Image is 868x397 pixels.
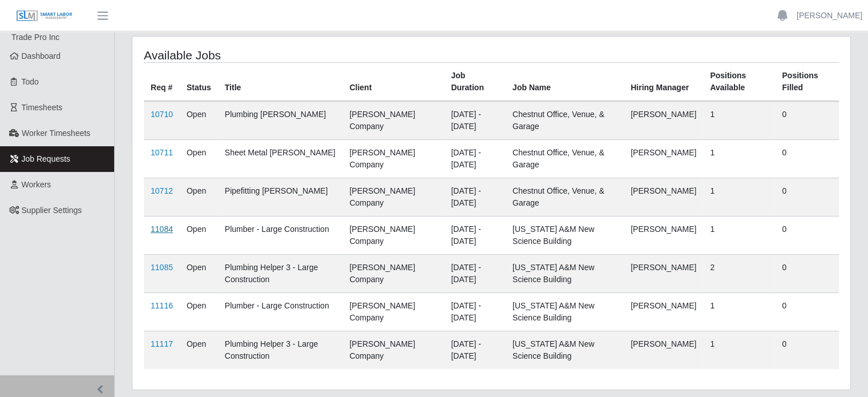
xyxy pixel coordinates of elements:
[444,63,506,102] th: Job Duration
[506,63,624,102] th: Job Name
[775,216,839,255] td: 0
[506,255,624,293] td: [US_STATE] A&M New Science Building
[703,178,775,216] td: 1
[624,178,703,216] td: [PERSON_NAME]
[11,33,59,42] span: Trade Pro Inc
[16,10,73,22] img: SLM Logo
[775,255,839,293] td: 0
[775,140,839,178] td: 0
[624,140,703,178] td: [PERSON_NAME]
[444,255,506,293] td: [DATE] - [DATE]
[703,331,775,370] td: 1
[703,63,775,102] th: Positions Available
[22,154,71,163] span: Job Requests
[144,63,180,102] th: Req #
[444,293,506,331] td: [DATE] - [DATE]
[342,255,444,293] td: [PERSON_NAME] Company
[151,339,173,348] a: 11117
[22,180,51,189] span: Workers
[624,331,703,370] td: [PERSON_NAME]
[624,255,703,293] td: [PERSON_NAME]
[444,331,506,370] td: [DATE] - [DATE]
[144,48,423,62] h4: Available Jobs
[444,140,506,178] td: [DATE] - [DATE]
[180,331,218,370] td: Open
[444,216,506,255] td: [DATE] - [DATE]
[342,140,444,178] td: [PERSON_NAME] Company
[218,140,343,178] td: Sheet Metal [PERSON_NAME]
[151,301,173,310] a: 11116
[775,293,839,331] td: 0
[180,216,218,255] td: Open
[624,216,703,255] td: [PERSON_NAME]
[218,255,343,293] td: Plumbing Helper 3 - Large Construction
[22,129,90,138] span: Worker Timesheets
[506,178,624,216] td: Chestnut Office, Venue, & Garage
[180,255,218,293] td: Open
[151,263,173,272] a: 11085
[180,178,218,216] td: Open
[775,178,839,216] td: 0
[151,224,173,234] a: 11084
[506,140,624,178] td: Chestnut Office, Venue, & Garage
[342,216,444,255] td: [PERSON_NAME] Company
[444,178,506,216] td: [DATE] - [DATE]
[342,63,444,102] th: Client
[703,140,775,178] td: 1
[703,293,775,331] td: 1
[506,216,624,255] td: [US_STATE] A&M New Science Building
[703,101,775,140] td: 1
[218,63,343,102] th: Title
[180,63,218,102] th: Status
[624,63,703,102] th: Hiring Manager
[342,293,444,331] td: [PERSON_NAME] Company
[624,293,703,331] td: [PERSON_NAME]
[218,216,343,255] td: Plumber - Large Construction
[342,178,444,216] td: [PERSON_NAME] Company
[624,101,703,140] td: [PERSON_NAME]
[703,255,775,293] td: 2
[218,293,343,331] td: Plumber - Large Construction
[218,331,343,370] td: Plumbing Helper 3 - Large Construction
[180,140,218,178] td: Open
[151,110,173,119] a: 10710
[775,101,839,140] td: 0
[151,186,173,195] a: 10712
[506,331,624,370] td: [US_STATE] A&M New Science Building
[775,331,839,370] td: 0
[22,77,39,86] span: Todo
[797,10,862,22] a: [PERSON_NAME]
[22,103,63,112] span: Timesheets
[180,101,218,140] td: Open
[218,101,343,140] td: Plumbing [PERSON_NAME]
[218,178,343,216] td: Pipefitting [PERSON_NAME]
[703,216,775,255] td: 1
[506,293,624,331] td: [US_STATE] A&M New Science Building
[506,101,624,140] td: Chestnut Office, Venue, & Garage
[444,101,506,140] td: [DATE] - [DATE]
[151,148,173,157] a: 10711
[22,206,82,215] span: Supplier Settings
[22,51,61,61] span: Dashboard
[180,293,218,331] td: Open
[342,101,444,140] td: [PERSON_NAME] Company
[775,63,839,102] th: Positions Filled
[342,331,444,370] td: [PERSON_NAME] Company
